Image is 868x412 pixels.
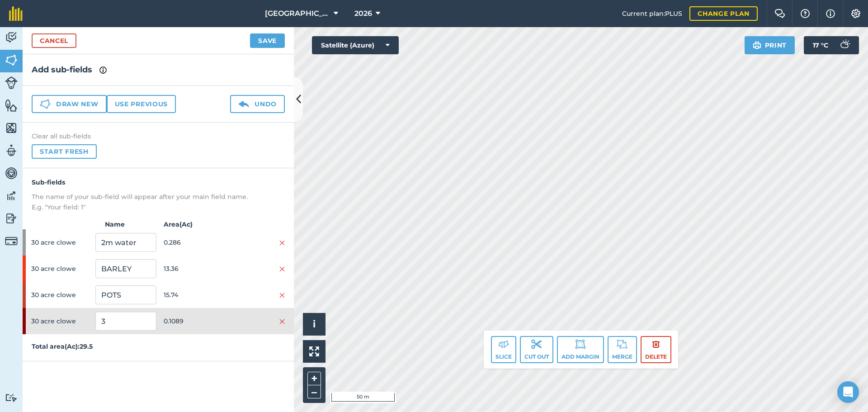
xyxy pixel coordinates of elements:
[850,9,861,18] img: A cog icon
[32,192,285,202] p: The name of your sub-field will appear after your main field name.
[250,33,285,48] button: Save
[557,336,604,363] button: Add margin
[813,36,828,54] span: 17 ° C
[5,189,18,203] img: svg+xml;base64,PD94bWwgdmVyc2lvbj0iMS4wIiBlbmNvZGluZz0idXRmLTgiPz4KPCEtLSBHZW5lcmF0b3I6IEFkb2JlIE...
[23,308,294,334] div: 30 acre clowe0.1089
[520,336,553,363] button: Cut out
[303,313,325,336] button: i
[158,219,294,229] strong: Area ( Ac )
[23,256,294,282] div: 30 acre clowe13.36
[745,36,795,54] button: Print
[753,40,761,51] img: svg+xml;base64,PHN2ZyB4bWxucz0iaHR0cDovL3d3dy53My5vcmcvMjAwMC9zdmciIHdpZHRoPSIxOSIgaGVpZ2h0PSIyNC...
[689,6,758,21] a: Change plan
[354,8,372,19] span: 2026
[491,336,516,363] button: Slice
[804,36,859,54] button: 17 °C
[5,121,18,135] img: svg+xml;base64,PHN2ZyB4bWxucz0iaHR0cDovL3d3dy53My5vcmcvMjAwMC9zdmciIHdpZHRoPSI1NiIgaGVpZ2h0PSI2MC...
[279,318,285,325] img: svg+xml;base64,PHN2ZyB4bWxucz0iaHR0cDovL3d3dy53My5vcmcvMjAwMC9zdmciIHdpZHRoPSIyMiIgaGVpZ2h0PSIzMC...
[641,336,671,363] button: Delete
[9,6,23,21] img: fieldmargin Logo
[5,99,18,112] img: svg+xml;base64,PHN2ZyB4bWxucz0iaHR0cDovL3d3dy53My5vcmcvMjAwMC9zdmciIHdpZHRoPSI1NiIgaGVpZ2h0PSI2MC...
[31,260,92,277] span: 30 acre clowe
[835,36,854,54] img: svg+xml;base64,PD94bWwgdmVyc2lvbj0iMS4wIiBlbmNvZGluZz0idXRmLTgiPz4KPCEtLSBHZW5lcmF0b3I6IEFkb2JlIE...
[32,342,93,350] strong: Total area ( Ac ): 29.5
[265,8,330,19] span: [GEOGRAPHIC_DATA]
[622,9,682,19] span: Current plan : PLUS
[99,65,107,76] img: svg+xml;base64,PHN2ZyB4bWxucz0iaHR0cDovL3d3dy53My5vcmcvMjAwMC9zdmciIHdpZHRoPSIxNyIgaGVpZ2h0PSIxNy...
[164,313,224,330] span: 0.1089
[5,144,18,157] img: svg+xml;base64,PD94bWwgdmVyc2lvbj0iMS4wIiBlbmNvZGluZz0idXRmLTgiPz4KPCEtLSBHZW5lcmF0b3I6IEFkb2JlIE...
[279,292,285,299] img: svg+xml;base64,PHN2ZyB4bWxucz0iaHR0cDovL3d3dy53My5vcmcvMjAwMC9zdmciIHdpZHRoPSIyMiIgaGVpZ2h0PSIzMC...
[652,339,660,350] img: svg+xml;base64,PHN2ZyB4bWxucz0iaHR0cDovL3d3dy53My5vcmcvMjAwMC9zdmciIHdpZHRoPSIxOCIgaGVpZ2h0PSIyNC...
[307,385,321,398] button: –
[164,234,224,251] span: 0.286
[5,53,18,67] img: svg+xml;base64,PHN2ZyB4bWxucz0iaHR0cDovL3d3dy53My5vcmcvMjAwMC9zdmciIHdpZHRoPSI1NiIgaGVpZ2h0PSI2MC...
[307,372,321,385] button: +
[23,229,294,256] div: 30 acre clowe0.286
[107,95,176,113] button: Use previous
[5,393,18,402] img: svg+xml;base64,PD94bWwgdmVyc2lvbj0iMS4wIiBlbmNvZGluZz0idXRmLTgiPz4KPCEtLSBHZW5lcmF0b3I6IEFkb2JlIE...
[230,95,285,113] button: Undo
[32,33,76,48] a: Cancel
[826,8,835,19] img: svg+xml;base64,PHN2ZyB4bWxucz0iaHR0cDovL3d3dy53My5vcmcvMjAwMC9zdmciIHdpZHRoPSIxNyIgaGVpZ2h0PSIxNy...
[837,381,859,403] div: Open Intercom Messenger
[5,212,18,225] img: svg+xml;base64,PD94bWwgdmVyc2lvbj0iMS4wIiBlbmNvZGluZz0idXRmLTgiPz4KPCEtLSBHZW5lcmF0b3I6IEFkb2JlIE...
[312,36,399,54] button: Satellite (Azure)
[608,336,637,363] button: Merge
[31,313,92,330] span: 30 acre clowe
[279,239,285,246] img: svg+xml;base64,PHN2ZyB4bWxucz0iaHR0cDovL3d3dy53My5vcmcvMjAwMC9zdmciIHdpZHRoPSIyMiIgaGVpZ2h0PSIzMC...
[32,95,107,113] button: Draw new
[164,260,224,277] span: 13.36
[32,177,285,187] h4: Sub-fields
[32,144,97,159] button: Start fresh
[32,63,285,76] h2: Add sub-fields
[32,132,285,141] h4: Clear all sub-fields
[313,318,316,330] span: i
[31,234,92,251] span: 30 acre clowe
[5,76,18,89] img: svg+xml;base64,PD94bWwgdmVyc2lvbj0iMS4wIiBlbmNvZGluZz0idXRmLTgiPz4KPCEtLSBHZW5lcmF0b3I6IEFkb2JlIE...
[531,339,542,350] img: svg+xml;base64,PD94bWwgdmVyc2lvbj0iMS4wIiBlbmNvZGluZz0idXRmLTgiPz4KPCEtLSBHZW5lcmF0b3I6IEFkb2JlIE...
[90,219,158,229] strong: Name
[238,99,249,109] img: svg+xml;base64,PD94bWwgdmVyc2lvbj0iMS4wIiBlbmNvZGluZz0idXRmLTgiPz4KPCEtLSBHZW5lcmF0b3I6IEFkb2JlIE...
[309,346,319,356] img: Four arrows, one pointing top left, one top right, one bottom right and the last bottom left
[164,286,224,303] span: 15.74
[800,9,811,18] img: A question mark icon
[23,282,294,308] div: 30 acre clowe15.74
[5,166,18,180] img: svg+xml;base64,PD94bWwgdmVyc2lvbj0iMS4wIiBlbmNvZGluZz0idXRmLTgiPz4KPCEtLSBHZW5lcmF0b3I6IEFkb2JlIE...
[32,202,285,212] p: E.g. "Your field: 1"
[498,339,509,350] img: svg+xml;base64,PD94bWwgdmVyc2lvbj0iMS4wIiBlbmNvZGluZz0idXRmLTgiPz4KPCEtLSBHZW5lcmF0b3I6IEFkb2JlIE...
[575,339,586,350] img: svg+xml;base64,PD94bWwgdmVyc2lvbj0iMS4wIiBlbmNvZGluZz0idXRmLTgiPz4KPCEtLSBHZW5lcmF0b3I6IEFkb2JlIE...
[5,31,18,44] img: svg+xml;base64,PD94bWwgdmVyc2lvbj0iMS4wIiBlbmNvZGluZz0idXRmLTgiPz4KPCEtLSBHZW5lcmF0b3I6IEFkb2JlIE...
[774,9,785,18] img: Two speech bubbles overlapping with the left bubble in the forefront
[279,265,285,273] img: svg+xml;base64,PHN2ZyB4bWxucz0iaHR0cDovL3d3dy53My5vcmcvMjAwMC9zdmciIHdpZHRoPSIyMiIgaGVpZ2h0PSIzMC...
[31,286,92,303] span: 30 acre clowe
[5,235,18,247] img: svg+xml;base64,PD94bWwgdmVyc2lvbj0iMS4wIiBlbmNvZGluZz0idXRmLTgiPz4KPCEtLSBHZW5lcmF0b3I6IEFkb2JlIE...
[617,339,627,350] img: svg+xml;base64,PD94bWwgdmVyc2lvbj0iMS4wIiBlbmNvZGluZz0idXRmLTgiPz4KPCEtLSBHZW5lcmF0b3I6IEFkb2JlIE...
